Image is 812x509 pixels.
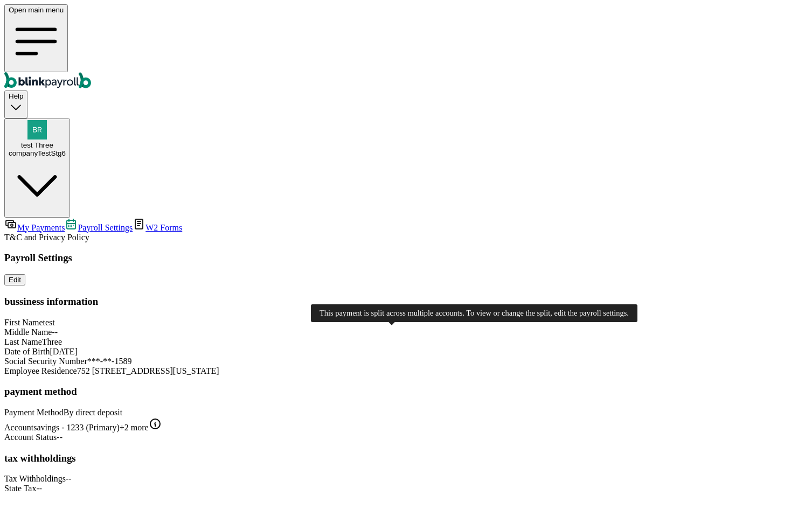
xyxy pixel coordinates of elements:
h3: Payroll Settings [4,252,808,264]
span: First Name [4,318,43,327]
span: 752 [STREET_ADDRESS][US_STATE] [77,366,219,375]
a: My Payments [4,223,65,232]
span: W2 Forms [145,223,182,232]
span: Help [9,92,23,100]
button: Help [4,90,27,118]
span: test [43,318,55,327]
span: -- [36,484,42,493]
span: and [4,233,89,242]
span: T&C [4,233,22,242]
span: Account Status [4,433,57,442]
span: Payment Method [4,408,64,417]
div: Edit [9,276,21,284]
a: Payroll Settings [65,223,133,232]
span: test Three [21,141,53,149]
span: Three [42,337,62,346]
span: My Payments [17,223,65,232]
span: -- [66,474,72,483]
span: [DATE] [50,347,78,356]
span: Middle Name [4,327,52,337]
span: By direct deposit [64,408,122,417]
span: +2 more [120,423,149,432]
a: W2 Forms [133,223,182,232]
button: test ThreecompanyTestStg6 [4,118,70,218]
h3: bussiness information [4,296,808,308]
span: savings - 1233 (Primary) [33,423,120,432]
span: Payroll Settings [78,223,133,232]
span: -- [52,327,58,337]
span: State Tax [4,484,36,493]
span: Date of Birth [4,347,50,356]
span: Account [4,423,33,432]
span: Employee Residence [4,366,77,375]
button: Edit [4,274,25,285]
span: Social Security Number [4,357,87,366]
iframe: Chat Widget [633,393,812,509]
div: companyTestStg6 [9,149,66,157]
span: Tax Withholdings [4,474,66,483]
span: Last Name [4,337,42,346]
nav: Team Member Portal Sidebar [4,218,808,242]
h3: payment method [4,386,808,398]
h3: tax withholdings [4,452,808,464]
nav: Global [4,4,808,90]
span: Privacy Policy [39,233,89,242]
span: Open main menu [9,6,64,14]
span: -- [57,433,63,442]
button: Open main menu [4,4,68,72]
